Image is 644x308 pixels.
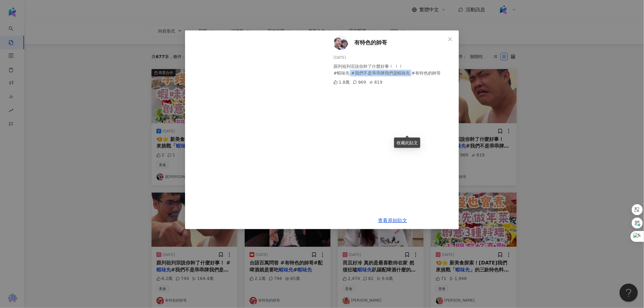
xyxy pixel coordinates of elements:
div: 819 [369,79,383,86]
span: 有特色的帥哥 [354,38,387,47]
div: 跟列祖列宗說你幹了什麼好事！ ！！ #蝦味先 #我們不是乖乖牌我們是蝦味先 #有特色的帥哥 [334,63,454,76]
div: 收藏此貼文 [394,138,420,148]
a: 查看原始貼文 [378,218,407,223]
img: KOL Avatar [334,35,348,50]
iframe: fb:post Facebook Social Plugin [185,30,324,229]
div: 969 [353,79,366,86]
button: Close [444,33,456,45]
a: KOL Avatar有特色的帥哥 [334,35,446,50]
div: 1.8萬 [334,79,350,86]
span: close [448,37,453,42]
div: [DATE] [334,55,454,61]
